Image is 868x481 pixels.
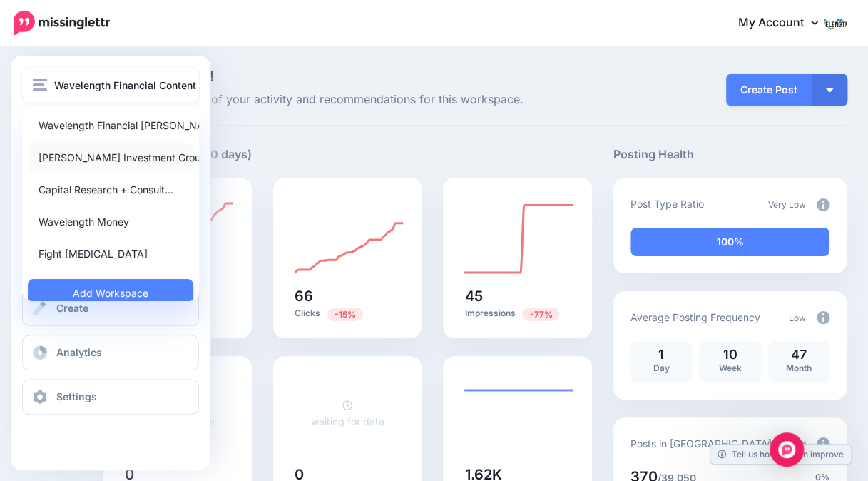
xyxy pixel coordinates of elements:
[54,77,216,93] span: Wavelength Financial Content Inc.
[464,307,570,320] p: Impressions
[786,363,812,373] span: Month
[28,111,193,139] a: Wavelength Financial [PERSON_NAME]…
[28,208,193,236] a: Wavelength Money
[33,79,47,91] img: menu.png
[56,346,102,358] span: Analytics
[56,390,97,402] span: Settings
[768,199,806,210] span: Very Low
[14,11,110,35] img: Missinglettr
[775,348,822,361] p: 47
[28,143,193,171] a: [PERSON_NAME] Investment Group
[826,88,833,92] img: arrow-down-white.png
[22,335,199,370] a: Analytics
[770,432,804,467] div: Open Intercom Messenger
[295,307,400,320] p: Clicks
[630,196,704,212] p: Post Type Ratio
[638,348,685,361] p: 1
[718,363,741,373] span: Week
[464,289,570,303] h5: 45
[653,363,669,373] span: Day
[710,445,851,464] a: Tell us how we can improve
[311,399,384,427] a: waiting for data
[817,198,829,211] img: info-circle-grey.png
[630,309,760,325] p: Average Posting Frequency
[789,313,806,323] span: Low
[56,302,88,314] span: Create
[22,290,199,326] a: Create
[28,240,193,268] a: Fight [MEDICAL_DATA]
[613,146,847,163] h5: Posting Health
[764,439,806,450] span: Very Good
[817,437,829,450] img: info-circle-grey.png
[28,176,193,203] a: Capital Research + Consult…
[726,74,812,106] a: Create Post
[28,279,193,307] a: Add Workspace
[103,91,592,109] span: Here's an overview of your activity and recommendations for this workspace.
[630,435,772,452] p: Posts in [GEOGRAPHIC_DATA]
[22,379,199,415] a: Settings
[724,6,847,41] a: My Account
[522,308,559,321] span: Previous period: 198
[630,228,829,256] div: 100% of your posts in the last 30 days have been from Drip Campaigns
[22,67,199,103] button: Wavelength Financial Content Inc.
[706,348,753,361] p: 10
[295,289,400,303] h5: 66
[327,308,363,321] span: Previous period: 78
[817,311,829,324] img: info-circle-grey.png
